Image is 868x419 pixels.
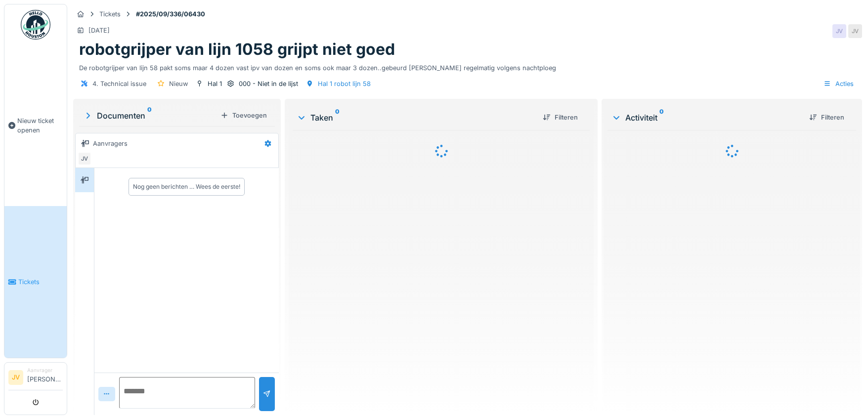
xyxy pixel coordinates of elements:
li: JV [8,370,23,385]
div: [DATE] [88,26,110,35]
div: Acties [819,77,858,91]
div: Documenten [83,110,217,122]
div: JV [848,24,862,38]
div: Nieuw [169,79,188,88]
div: Activiteit [611,112,801,124]
a: Nieuw ticket openen [4,45,67,206]
div: Hal 1 [208,79,222,88]
div: Tickets [99,9,121,19]
div: Hal 1 robot lijn 58 [318,79,371,88]
a: JV Aanvrager[PERSON_NAME] [8,367,63,390]
div: Toevoegen [217,109,271,122]
a: Tickets [4,206,67,358]
div: De robotgrijper van lijn 58 pakt soms maar 4 dozen vast ipv van dozen en soms ook maar 3 dozen..g... [79,59,856,73]
sup: 0 [147,110,152,122]
div: Aanvragers [93,139,128,148]
sup: 0 [335,112,340,124]
div: Taken [297,112,535,124]
div: JV [832,24,846,38]
div: Nog geen berichten … Wees de eerste! [133,182,240,191]
div: Filteren [539,111,582,124]
sup: 0 [659,112,664,124]
span: Tickets [18,277,63,287]
div: JV [78,152,91,166]
span: Nieuw ticket openen [17,116,63,135]
h1: robotgrijper van lijn 1058 grijpt niet goed [79,40,395,59]
div: 4. Technical issue [92,79,146,88]
div: Filteren [805,111,848,124]
div: 000 - Niet in de lijst [239,79,298,88]
div: Aanvrager [27,367,63,374]
img: Badge_color-CXgf-gQk.svg [21,10,50,40]
strong: #2025/09/336/06430 [132,9,209,19]
li: [PERSON_NAME] [27,367,63,388]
